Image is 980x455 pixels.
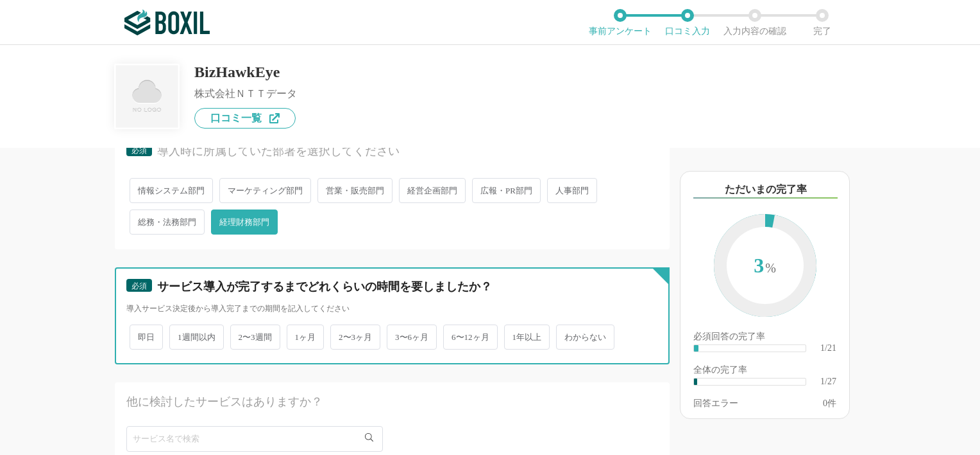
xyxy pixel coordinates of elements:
[820,344,836,353] div: 1/21
[387,325,437,350] span: 3〜6ヶ月
[130,210,205,235] span: 総務・法務部門
[219,178,311,203] span: マーケティング部門
[330,325,380,350] span: 2〜3ヶ月
[765,261,776,275] span: %
[788,9,856,36] li: 完了
[126,303,658,314] div: 導入サービス決定後から導入完了までの期間を記入してください
[586,9,654,36] li: 事前アンケート
[693,366,836,377] div: 全体の完了率
[157,279,636,295] div: サービス導入が完了するまでどれくらいの時間を要しましたか？
[194,89,297,99] div: 株式会社ＮＴＴデータ
[211,210,278,235] span: 経理財務部門
[820,377,836,386] div: 1/27
[169,325,224,350] span: 1週間以内
[721,9,788,36] li: 入力内容の確認
[547,178,597,203] span: 人事部門
[126,426,383,452] input: サービス名で検索
[230,325,280,350] span: 2〜3週間
[727,227,804,307] span: 3
[823,399,836,408] div: 件
[126,394,605,410] div: 他に検討したサービスはありますか？
[194,64,297,80] div: BizHawkEye
[124,10,210,35] img: ボクシルSaaS_ロゴ
[287,325,325,350] span: 1ヶ月
[130,178,213,203] span: 情報システム部門
[693,182,838,199] div: ただいまの完了率
[823,398,827,408] span: 0
[654,9,721,36] li: 口コミ入力
[694,345,698,352] div: ​
[504,325,550,350] span: 1年以上
[443,325,498,350] span: 6〜12ヶ月
[131,146,147,155] span: 必須
[157,143,636,159] div: 導入時に所属していた部署を選択してください
[472,178,541,203] span: 広報・PR部門
[317,178,393,203] span: 営業・販売部門
[556,325,614,350] span: わからない
[693,399,738,408] div: 回答エラー
[399,178,466,203] span: 経営企画部門
[694,379,697,385] div: ​
[131,281,147,290] span: 必須
[194,108,296,129] a: 口コミ一覧
[210,113,262,123] span: 口コミ一覧
[130,325,163,350] span: 即日
[693,332,836,344] div: 必須回答の完了率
